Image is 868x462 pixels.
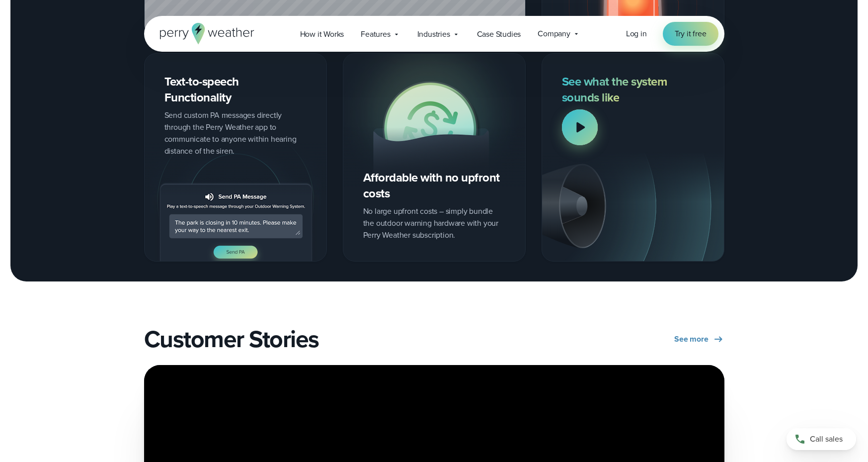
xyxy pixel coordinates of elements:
[674,333,708,345] span: See more
[675,28,707,40] span: Try it free
[663,22,718,46] a: Try it free
[144,325,428,353] h2: Customer Stories
[292,24,353,44] a: How it Works
[626,28,647,40] a: Log in
[361,28,390,40] span: Features
[469,24,530,44] a: Case Studies
[417,28,450,40] span: Industries
[810,433,843,445] span: Call sales
[477,28,521,40] span: Case Studies
[674,333,724,345] a: See more
[787,428,856,450] a: Call sales
[300,28,344,40] span: How it Works
[542,152,724,261] img: outdoor warning system
[538,28,570,40] span: Company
